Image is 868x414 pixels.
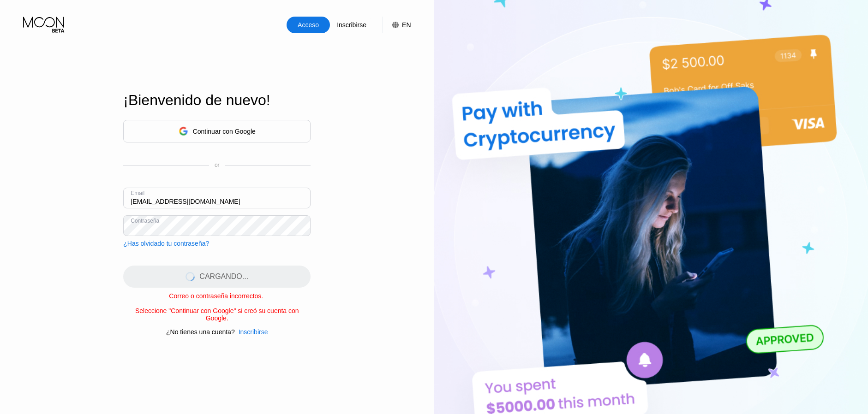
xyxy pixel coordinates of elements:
div: Contraseña [131,218,159,224]
div: Inscribirse [336,20,367,30]
div: Correo o contraseña incorrectos. Seleccione "Continuar con Google" si creó su cuenta con Google. [123,292,311,322]
div: EN [402,21,411,29]
div: Continuar con Google [123,120,311,142]
div: ¡Bienvenido de nuevo! [123,92,311,109]
div: ¿Has olvidado tu contraseña? [123,240,209,247]
div: Acceso [297,20,320,30]
div: Inscribirse [330,17,373,33]
div: EN [383,17,411,33]
div: Email [131,190,144,196]
div: Inscribirse [239,328,268,336]
div: ¿No tienes una cuenta? [166,328,235,336]
div: Acceso [287,17,330,33]
div: or [215,162,220,168]
div: Inscribirse [235,328,268,336]
div: Continuar con Google [193,128,256,135]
